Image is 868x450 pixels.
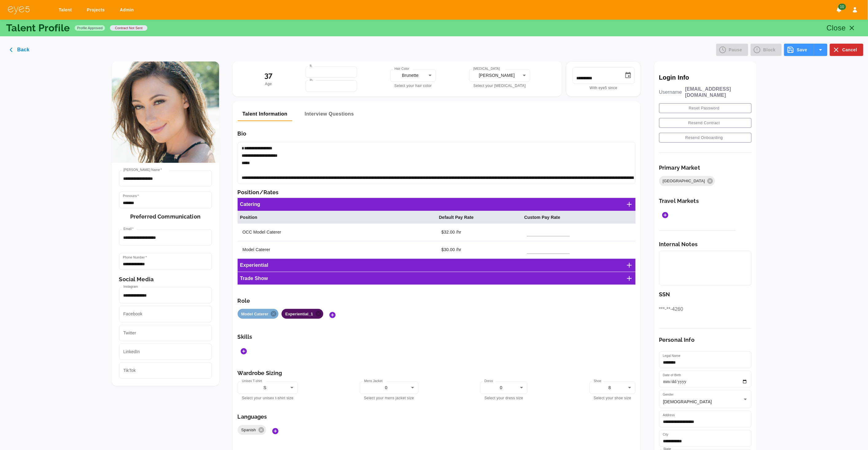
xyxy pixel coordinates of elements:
label: ft. [310,64,313,68]
div: [GEOGRAPHIC_DATA] [659,176,715,186]
span: Model Caterer [238,311,272,317]
div: 8 [590,381,636,394]
td: $32.00 /hr [437,224,522,241]
span: 10 [838,4,846,10]
label: Gender [663,392,674,397]
p: Username [659,89,682,95]
h6: Bio [238,130,636,137]
p: Select your hair color [395,83,432,89]
label: Instagram [123,284,138,289]
label: City [663,432,668,437]
a: Admin [116,4,140,16]
label: Email [123,227,134,231]
td: Model Caterer [238,241,437,259]
p: Select your unisex t-shirt size [242,395,294,401]
td: OCC Model Caterer [238,224,437,241]
h6: Primary Market [659,164,700,171]
h6: SSN [659,291,752,298]
th: Custom Pay Rate [522,211,636,224]
label: Address [663,413,675,417]
p: Select your shoe size [594,395,631,401]
label: [MEDICAL_DATA] [473,66,500,71]
p: Talent Profile [6,23,70,33]
span: Experiential_1 [282,311,317,317]
button: select merge strategy [814,44,827,56]
th: Default Pay Rate [437,211,522,224]
span: [GEOGRAPHIC_DATA] [659,178,709,184]
h6: Languages [238,413,636,420]
h6: Social Media [119,276,212,283]
div: S [238,381,298,394]
h6: Internal Notes [659,241,752,248]
button: Cancel [830,44,863,56]
span: Spanish [238,427,260,433]
label: Pronouns [123,194,139,198]
a: Talent [55,4,78,16]
div: Save [784,44,827,56]
label: in. [310,77,313,82]
button: Resend Contract [659,118,752,128]
p: [EMAIL_ADDRESS][DOMAIN_NAME] [685,86,752,98]
button: Interview Questions [300,106,359,121]
div: Model Caterer [238,309,279,319]
button: Choose date, selected date is May 29, 2025 [622,69,634,81]
h6: Travel Markets [659,198,699,204]
button: Save [784,44,814,56]
a: Projects [83,4,111,16]
span: contract not sent [112,26,145,30]
button: Add Roles [326,309,339,321]
h6: Catering [240,200,260,208]
button: Add Markets [659,209,671,221]
label: Hair Color [395,66,409,71]
label: Dress [485,379,493,383]
div: Spanish [238,425,266,435]
h6: Personal Info [659,337,752,343]
img: eye5 [7,6,30,14]
label: Mens Jacket [364,379,383,383]
div: 0 [360,381,418,394]
button: Add Languages [269,425,282,437]
p: Select your mens jacket size [364,395,414,401]
button: Close [823,21,862,35]
label: Date of Birth [663,373,681,377]
label: Unisex T-shirt [242,379,262,383]
div: [DEMOGRAPHIC_DATA] [660,390,751,408]
th: Position [238,211,437,224]
span: Age [265,82,272,86]
h6: Experiential [240,261,269,269]
label: [PERSON_NAME] Name [123,168,162,172]
button: Resend Onboarding [659,133,752,143]
div: 0 [480,381,527,394]
div: Brunette [390,69,436,82]
img: Michelle Bochynski [112,61,219,163]
h6: Position/Rates [238,189,636,196]
label: Legal Name [663,353,681,358]
button: Reset Password [659,103,752,113]
h5: 37 [264,71,272,80]
button: Back [5,44,36,56]
p: Close [827,22,846,34]
span: Profile Approved [75,26,105,30]
button: Talent Information [238,106,293,121]
h6: Trade Show [240,274,268,282]
h6: Wardrobe Sizing [238,370,636,377]
label: Shoe [594,379,601,383]
label: Phone Number [123,255,147,260]
h6: Skills [238,334,636,340]
p: Select your [MEDICAL_DATA] [473,83,526,89]
td: $30.00 /hr [437,241,522,259]
div: [PERSON_NAME] [469,69,530,82]
button: Notifications [834,4,845,15]
p: Login Info [659,74,752,81]
span: With eye5 since [590,86,617,90]
div: Experiential_1 [282,309,323,319]
h6: Preferred Communication [130,213,200,220]
button: Add Skills [238,345,250,357]
p: Select your dress size [485,395,523,401]
h6: Role [238,298,636,304]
